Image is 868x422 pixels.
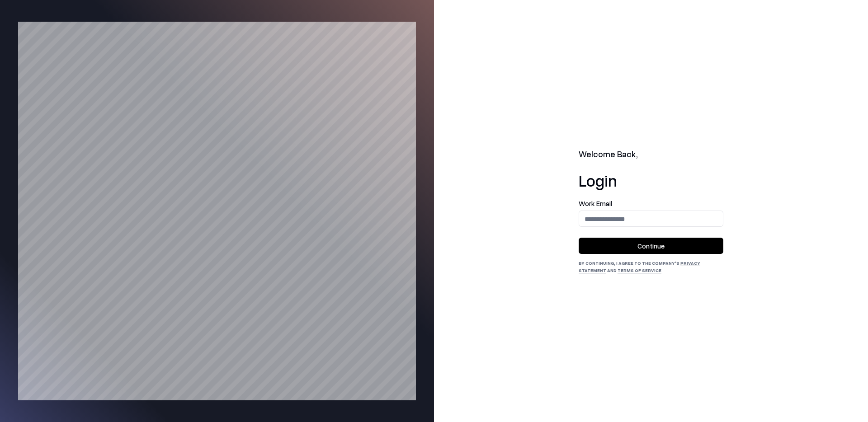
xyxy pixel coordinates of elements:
[579,259,723,274] div: By continuing, I agree to the Company's and
[579,171,723,189] h1: Login
[579,148,723,161] h2: Welcome Back,
[618,267,661,273] a: Terms of Service
[579,200,723,207] label: Work Email
[579,238,723,254] button: Continue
